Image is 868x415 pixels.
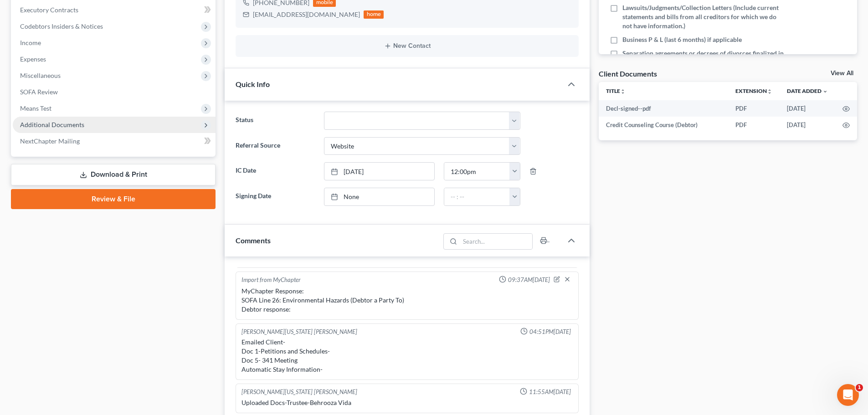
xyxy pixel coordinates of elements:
[735,87,772,94] a: Extensionunfold_more
[236,80,270,88] span: Quick Info
[831,70,853,77] a: View All
[767,89,772,94] i: unfold_more
[20,72,61,79] span: Miscellaneous
[599,117,728,133] td: Credit Counseling Course (Debtor)
[780,117,835,133] td: [DATE]
[529,328,571,336] span: 04:51PM[DATE]
[324,163,434,180] a: [DATE]
[728,100,780,117] td: PDF
[241,388,357,396] div: [PERSON_NAME][US_STATE] [PERSON_NAME]
[243,42,571,50] button: New Contact
[787,87,828,94] a: Date Added expand_more
[460,234,533,249] input: Search...
[231,188,319,206] label: Signing Date
[11,164,216,185] a: Download & Print
[622,49,785,67] span: Separation agreements or decrees of divorces finalized in the past 2 years
[606,87,626,94] a: Titleunfold_more
[241,338,573,374] div: Emailed Client- Doc 1-Petitions and Schedules- Doc 5- 341 Meeting Automatic Stay Information-
[231,112,319,130] label: Status
[241,398,573,407] div: Uploaded Docs-Trustee-Behrooza Vida
[599,100,728,117] td: Decl-signed--pdf
[599,69,657,78] div: Client Documents
[364,10,384,19] div: home
[529,388,571,396] span: 11:55AM[DATE]
[822,89,828,94] i: expand_more
[20,22,103,30] span: Codebtors Insiders & Notices
[20,88,58,96] span: SOFA Review
[622,3,785,31] span: Lawsuits/Judgments/Collection Letters (Include current statements and bills from all creditors fo...
[20,39,41,46] span: Income
[253,10,360,19] div: [EMAIL_ADDRESS][DOMAIN_NAME]
[837,384,859,406] iframe: Intercom live chat
[13,2,216,18] a: Executory Contracts
[444,163,510,180] input: -- : --
[241,328,357,336] div: [PERSON_NAME][US_STATE] [PERSON_NAME]
[241,287,573,314] div: MyChapter Response: SOFA Line 26: Environmental Hazards (Debtor a Party To) Debtor response:
[620,89,626,94] i: unfold_more
[20,121,84,128] span: Additional Documents
[508,276,550,284] span: 09:37AM[DATE]
[444,188,510,205] input: -- : --
[231,137,319,155] label: Referral Source
[241,276,301,285] div: Import from MyChapter
[780,100,835,117] td: [DATE]
[728,117,780,133] td: PDF
[622,35,742,44] span: Business P & L (last 6 months) if applicable
[231,162,319,180] label: IC Date
[20,55,46,63] span: Expenses
[13,133,216,149] a: NextChapter Mailing
[13,84,216,100] a: SOFA Review
[20,104,51,112] span: Means Test
[20,6,78,14] span: Executory Contracts
[20,137,80,145] span: NextChapter Mailing
[856,384,863,391] span: 1
[11,189,216,209] a: Review & File
[236,236,271,245] span: Comments
[324,188,434,205] a: None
